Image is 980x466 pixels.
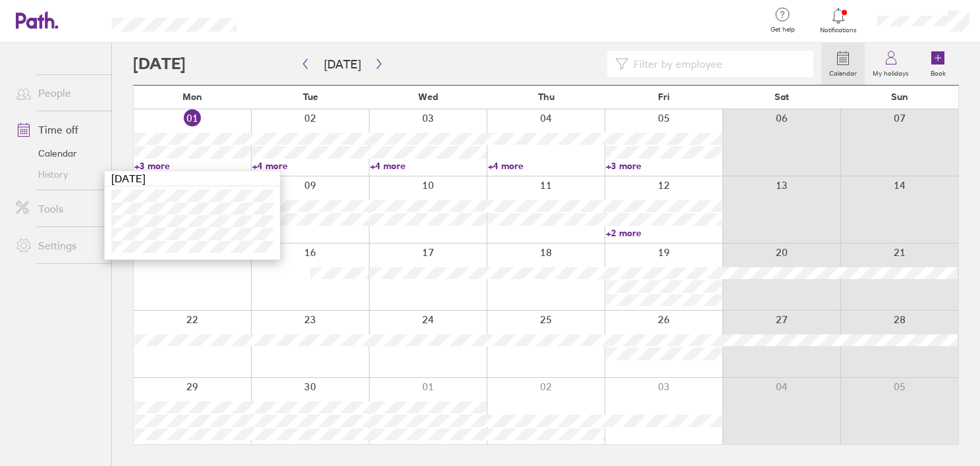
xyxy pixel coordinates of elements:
span: Tue [303,91,318,102]
span: Notifications [817,26,860,34]
a: +3 more [606,160,722,172]
a: +4 more [252,160,369,172]
span: Wed [418,91,438,102]
a: +2 more [606,227,722,239]
label: My holidays [865,66,917,78]
label: Book [923,66,954,78]
a: Calendar [5,143,111,164]
a: +4 more [488,160,605,172]
a: Notifications [817,7,860,34]
a: Tools [5,195,111,222]
a: Book [917,43,959,85]
span: Sat [775,91,789,102]
span: Get help [761,26,804,34]
span: Fri [658,91,670,102]
span: Mon [182,91,202,102]
a: +3 more [134,160,251,172]
a: +4 more [370,160,487,172]
span: Thu [538,91,555,102]
a: My holidays [865,43,917,85]
a: History [5,164,111,185]
span: Sun [891,91,908,102]
a: People [5,80,111,106]
div: [DATE] [105,171,280,186]
input: Filter by employee [628,51,806,76]
button: [DATE] [313,53,371,75]
a: Time off [5,116,111,143]
a: Settings [5,232,111,259]
label: Calendar [821,66,865,78]
a: Calendar [821,43,865,85]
